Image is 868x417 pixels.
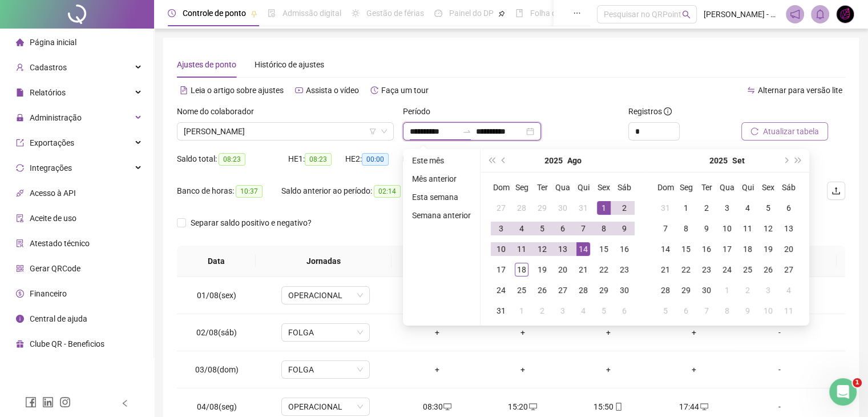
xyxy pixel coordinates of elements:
[30,38,76,47] span: Página inicial
[407,209,475,222] li: Semana anterior
[720,222,734,235] div: 10
[177,60,236,69] span: Ajustes de ponto
[515,201,528,215] div: 28
[614,280,635,300] td: 2025-08-30
[535,201,549,215] div: 29
[720,263,734,276] div: 24
[696,280,717,300] td: 2025-09-30
[758,259,778,280] td: 2025-09-26
[295,86,303,94] span: youtube
[761,263,775,276] div: 26
[16,114,24,122] span: lock
[556,201,570,215] div: 30
[594,259,614,280] td: 2025-08-22
[535,283,549,297] div: 26
[745,363,813,376] div: -
[168,9,176,17] span: clock-circle
[16,290,24,298] span: dollar
[682,10,691,19] span: search
[535,222,549,235] div: 5
[758,218,778,239] td: 2025-09-12
[778,198,799,218] td: 2025-09-06
[255,60,324,69] span: Histórico de ajustes
[511,280,532,300] td: 2025-08-25
[594,177,614,198] th: Sex
[696,218,717,239] td: 2025-09-09
[696,259,717,280] td: 2025-09-23
[576,304,590,318] div: 4
[491,198,511,218] td: 2025-07-27
[407,154,475,167] li: Este mês
[778,218,799,239] td: 2025-09-13
[434,9,442,17] span: dashboard
[655,218,676,239] td: 2025-09-07
[741,201,754,215] div: 4
[741,304,754,318] div: 9
[30,113,82,122] span: Administração
[489,326,556,339] div: +
[511,259,532,280] td: 2025-08-18
[700,263,713,276] div: 23
[288,398,363,415] span: OPERACIONAL
[30,314,87,323] span: Central de ajuda
[594,300,614,321] td: 2025-09-05
[732,149,745,172] button: month panel
[737,300,758,321] td: 2025-10-09
[597,263,611,276] div: 22
[573,280,594,300] td: 2025-08-28
[515,242,528,256] div: 11
[16,38,24,46] span: home
[121,399,129,407] span: left
[59,396,71,408] span: instagram
[660,363,728,376] div: +
[737,259,758,280] td: 2025-09-25
[491,177,511,198] th: Dom
[515,9,523,17] span: book
[381,128,387,135] span: down
[679,263,693,276] div: 22
[594,218,614,239] td: 2025-08-08
[717,177,737,198] th: Qua
[741,263,754,276] div: 25
[782,283,796,297] div: 4
[597,222,611,235] div: 8
[696,198,717,218] td: 2025-09-02
[288,324,363,341] span: FOLGA
[614,198,635,218] td: 2025-08-02
[305,153,332,166] span: 08:23
[16,239,24,247] span: solution
[494,242,508,256] div: 10
[16,315,24,323] span: info-circle
[594,239,614,259] td: 2025-08-15
[717,239,737,259] td: 2025-09-17
[778,259,799,280] td: 2025-09-27
[614,259,635,280] td: 2025-08-23
[837,6,854,23] img: 57449
[573,300,594,321] td: 2025-09-04
[575,363,642,376] div: +
[659,283,672,297] div: 28
[30,189,76,198] span: Acesso à API
[573,9,581,17] span: ellipsis
[16,264,24,272] span: qrcode
[535,242,549,256] div: 12
[573,259,594,280] td: 2025-08-21
[737,280,758,300] td: 2025-10-02
[761,222,775,235] div: 12
[532,259,552,280] td: 2025-08-19
[758,198,778,218] td: 2025-09-05
[552,198,573,218] td: 2025-07-30
[655,300,676,321] td: 2025-10-05
[700,304,713,318] div: 7
[741,283,754,297] div: 2
[761,242,775,256] div: 19
[737,239,758,259] td: 2025-09-18
[594,198,614,218] td: 2025-08-01
[679,222,693,235] div: 8
[552,259,573,280] td: 2025-08-20
[720,283,734,297] div: 1
[16,189,24,197] span: api
[778,280,799,300] td: 2025-10-04
[449,9,494,18] span: Painel do DP
[700,222,713,235] div: 9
